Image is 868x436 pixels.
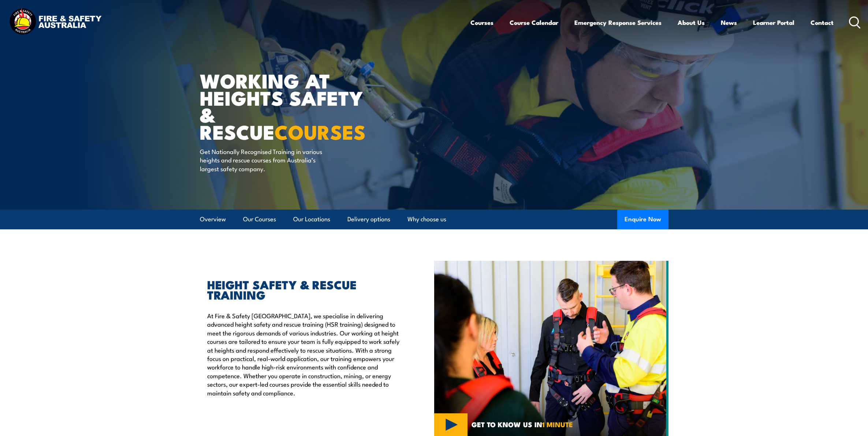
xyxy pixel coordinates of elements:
a: About Us [678,13,705,32]
strong: COURSES [275,116,366,146]
strong: 1 MINUTE [542,419,573,429]
h1: WORKING AT HEIGHTS SAFETY & RESCUE [200,72,381,140]
a: Our Locations [293,210,330,229]
p: Get Nationally Recognised Training in various heights and rescue courses from Australia’s largest... [200,147,334,173]
a: Learner Portal [753,13,794,32]
p: At Fire & Safety [GEOGRAPHIC_DATA], we specialise in delivering advanced height safety and rescue... [207,311,401,397]
a: Emergency Response Services [574,13,662,32]
a: Overview [200,210,226,229]
a: Course Calendar [510,13,558,32]
a: Contact [811,13,834,32]
h2: HEIGHT SAFETY & RESCUE TRAINING [207,279,401,300]
span: GET TO KNOW US IN [472,421,573,428]
button: Enquire Now [617,210,668,229]
a: News [721,13,737,32]
a: Why choose us [407,210,446,229]
a: Delivery options [347,210,390,229]
a: Our Courses [243,210,276,229]
a: Courses [470,13,493,32]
